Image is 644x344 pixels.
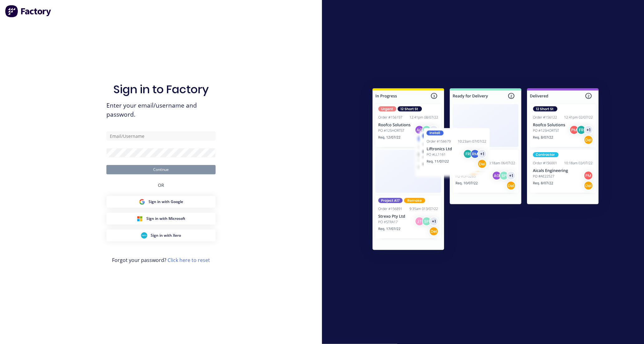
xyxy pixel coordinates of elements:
[359,76,612,265] img: Sign in
[151,233,181,238] span: Sign in with Xero
[106,165,216,174] button: Continue
[5,5,52,17] img: Factory
[106,101,216,119] span: Enter your email/username and password.
[141,232,147,239] img: Xero Sign in
[106,213,216,225] button: Microsoft Sign inSign in with Microsoft
[147,216,186,221] span: Sign in with Microsoft
[168,257,210,264] a: Click here to reset
[112,256,210,264] span: Forgot your password?
[137,216,143,222] img: Microsoft Sign in
[106,131,216,141] input: Email/Username
[113,83,209,96] h1: Sign in to Factory
[158,174,164,196] div: OR
[106,230,216,241] button: Xero Sign inSign in with Xero
[139,199,145,205] img: Google Sign in
[149,199,183,205] span: Sign in with Google
[106,196,216,208] button: Google Sign inSign in with Google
